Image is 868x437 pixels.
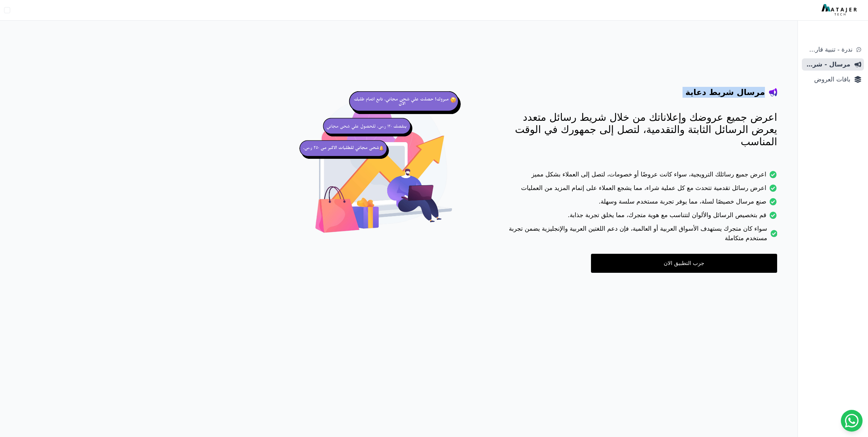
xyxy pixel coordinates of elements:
li: قم بتخصيص الرسائل والألوان لتتناسب مع هوية متجرك، مما يخلق تجربة جذابة. [498,210,777,224]
h4: مرسال شريط دعاية [686,87,765,98]
li: اعرض جميع رسائلك الترويجية، سواء كانت عروضًا أو خصومات، لتصل إلى العملاء بشكل مميز [498,170,777,183]
li: اعرض رسائل تقدمية تتحدث مع كل عملية شراء، مما يشجع العملاء على إتمام المزيد من العمليات [498,183,777,197]
p: اعرض جميع عروضك وإعلاناتك من خلال شريط رسائل متعدد يعرض الرسائل الثابتة والتقدمية، لتصل إلى جمهور... [498,111,777,148]
li: صنع مرسال خصيصًا لسلة، مما يوفر تجربة مستخدم سلسة وسهلة. [498,197,777,210]
span: ندرة - تنبية قارب علي النفاذ [805,45,852,54]
span: مرسال - شريط دعاية [805,60,850,69]
a: جرب التطبيق الان [591,254,777,273]
span: باقات العروض [805,75,850,84]
img: hero [297,81,471,255]
img: MatajerTech Logo [822,4,859,16]
li: سواء كان متجرك يستهدف الأسواق العربية أو العالمية، فإن دعم اللغتين العربية والإنجليزية يضمن تجربة... [498,224,777,247]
